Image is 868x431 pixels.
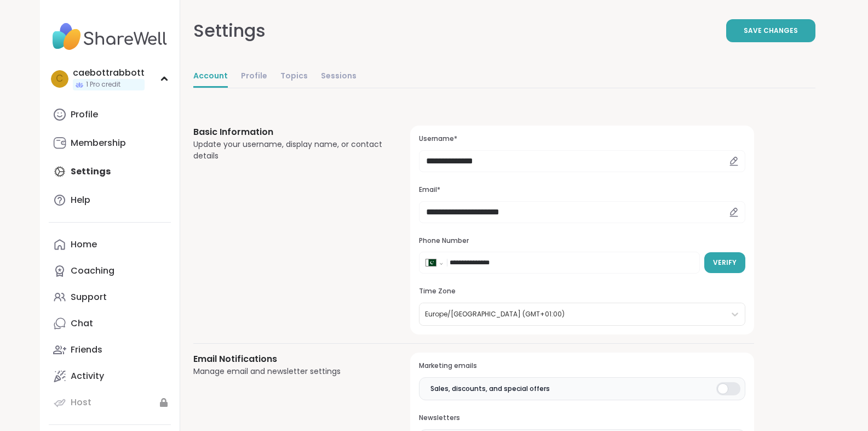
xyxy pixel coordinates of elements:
[419,134,745,144] h3: Username*
[71,109,98,121] div: Profile
[71,396,91,409] div: Host
[744,26,798,36] span: Save Changes
[71,317,93,330] div: Chat
[71,370,104,382] div: Activity
[71,344,102,356] div: Friends
[71,137,126,149] div: Membership
[193,366,384,377] div: Manage email and newsletter settings
[419,185,745,195] h3: Email*
[49,231,171,258] a: Home
[71,291,107,303] div: Support
[49,258,171,284] a: Coaching
[193,126,384,139] h3: Basic Information
[280,66,308,88] a: Topics
[193,353,384,366] h3: Email Notifications
[419,361,745,371] h3: Marketing emails
[49,337,171,363] a: Friends
[193,66,228,88] a: Account
[241,66,267,88] a: Profile
[49,363,171,389] a: Activity
[71,239,97,251] div: Home
[430,384,550,394] span: Sales, discounts, and special offers
[71,265,114,277] div: Coaching
[713,258,737,268] span: Verify
[49,187,171,213] a: Help
[49,101,171,128] a: Profile
[49,18,171,56] img: ShareWell Nav Logo
[86,80,120,89] span: 1 Pro credit
[56,72,63,86] span: c
[419,287,745,296] h3: Time Zone
[49,389,171,416] a: Host
[49,130,171,156] a: Membership
[49,310,171,337] a: Chat
[193,139,384,162] div: Update your username, display name, or contact details
[49,284,171,310] a: Support
[726,19,815,42] button: Save Changes
[73,67,145,79] div: caebottrabbott
[71,194,90,206] div: Help
[419,236,745,246] h3: Phone Number
[419,413,745,423] h3: Newsletters
[193,18,266,44] div: Settings
[321,66,357,88] a: Sessions
[704,252,745,273] button: Verify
